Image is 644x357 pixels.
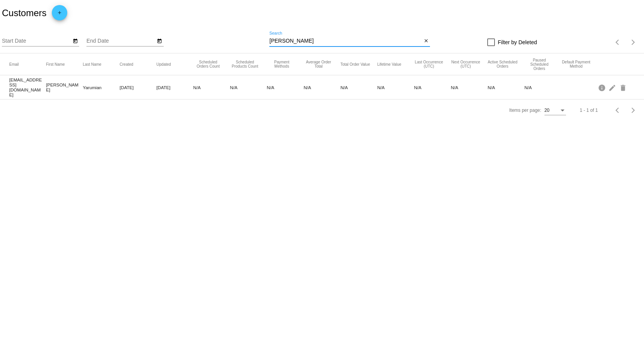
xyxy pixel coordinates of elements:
mat-cell: [DATE] [120,83,156,92]
button: Change sorting for NextScheduledOrderOccurrenceUtc [451,60,481,68]
button: Open calendar [71,37,79,45]
button: Change sorting for DefaultPaymentMethod [561,60,591,68]
input: Search [269,38,422,44]
button: Change sorting for TotalScheduledOrderValue [340,62,370,66]
button: Change sorting for LastName [83,62,101,66]
mat-select: Items per page: [544,108,566,113]
button: Change sorting for FirstName [46,62,65,66]
button: Change sorting for PaymentMethodsCount [267,60,297,68]
span: 20 [544,108,549,113]
mat-cell: [DATE] [156,83,193,92]
button: Change sorting for AverageScheduledOrderTotal [304,60,334,68]
mat-cell: N/A [340,83,377,92]
mat-cell: N/A [267,83,304,92]
button: Change sorting for TotalProductsScheduledCount [230,60,260,68]
input: Start Date [2,38,71,44]
mat-cell: N/A [414,83,451,92]
button: Change sorting for ActiveScheduledOrdersCount [488,60,518,68]
mat-icon: delete [619,81,628,93]
mat-cell: N/A [488,83,524,92]
mat-icon: info [598,81,607,93]
button: Open calendar [156,37,164,45]
mat-cell: N/A [451,83,488,92]
mat-icon: add [55,10,64,19]
mat-icon: close [423,38,429,44]
button: Change sorting for UpdatedUtc [156,62,171,66]
button: Change sorting for CreatedUtc [120,62,133,66]
button: Next page [626,103,641,118]
mat-cell: N/A [193,83,230,92]
button: Change sorting for LastScheduledOrderOccurrenceUtc [414,60,444,68]
button: Change sorting for Email [9,62,19,66]
button: Next page [626,35,641,50]
button: Change sorting for PausedScheduledOrdersCount [524,58,554,71]
mat-cell: N/A [230,83,267,92]
h2: Customers [2,8,46,18]
mat-cell: [PERSON_NAME] [46,80,83,94]
div: Items per page: [509,108,541,113]
button: Change sorting for TotalScheduledOrdersCount [193,60,223,68]
mat-cell: [EMAIL_ADDRESS][DOMAIN_NAME] [9,75,46,99]
button: Clear [422,37,430,45]
div: 1 - 1 of 1 [580,108,598,113]
button: Previous page [610,103,626,118]
button: Previous page [610,35,626,50]
span: Filter by Deleted [498,38,537,47]
mat-cell: N/A [304,83,340,92]
mat-cell: N/A [377,83,414,92]
mat-cell: Yarumian [83,83,120,92]
mat-cell: N/A [524,83,561,92]
mat-icon: edit [608,81,617,93]
input: End Date [86,38,156,44]
button: Change sorting for ScheduledOrderLTV [377,62,402,66]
